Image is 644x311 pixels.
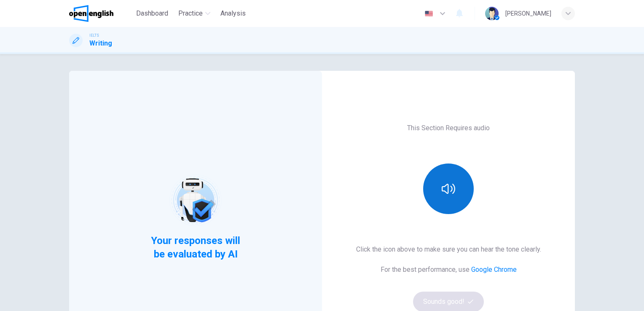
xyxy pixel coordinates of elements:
span: Practice [178,8,203,19]
span: IELTS [89,32,99,38]
a: OpenEnglish logo [69,5,133,22]
h1: Writing [89,38,112,48]
img: Profile picture [485,7,499,20]
span: Dashboard [136,8,168,19]
img: OpenEnglish logo [69,5,113,22]
div: [PERSON_NAME] [505,8,551,19]
img: en [424,11,434,17]
h6: Click the icon above to make sure you can hear the tone clearly. [356,244,541,255]
button: Practice [175,6,214,21]
h6: This Section Requires audio [407,123,490,133]
span: Your responses will be evaluated by AI [145,234,247,261]
button: Dashboard [133,6,172,21]
span: Analysis [220,8,246,19]
a: Google Chrome [471,265,517,273]
button: Analysis [217,6,249,21]
h6: For the best performance, use [381,265,517,275]
img: robot icon [169,174,222,227]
